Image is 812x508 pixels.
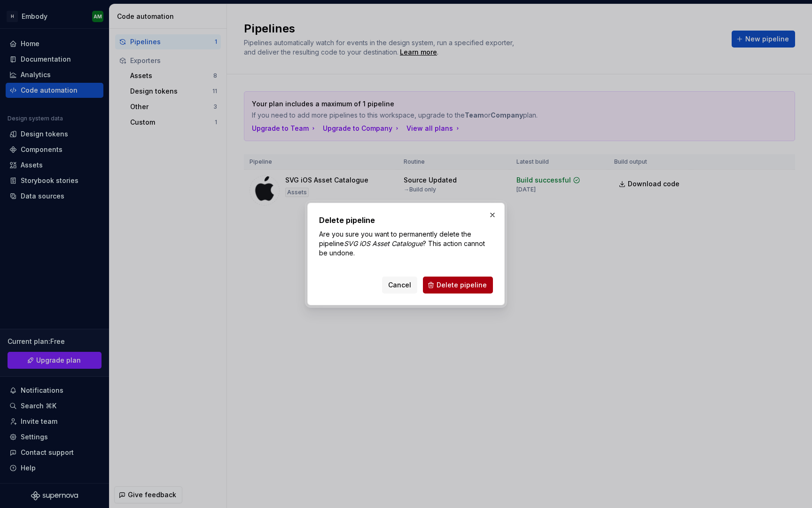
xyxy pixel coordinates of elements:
[319,230,493,258] p: Are you sure you want to permanently delete the pipeline ? This action cannot be undone.
[423,277,493,294] button: Delete pipeline
[319,214,493,226] h2: Delete pipeline
[382,277,417,294] button: Cancel
[388,280,411,290] span: Cancel
[344,239,423,247] i: SVG iOS Asset Catalogue
[437,280,487,290] span: Delete pipeline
